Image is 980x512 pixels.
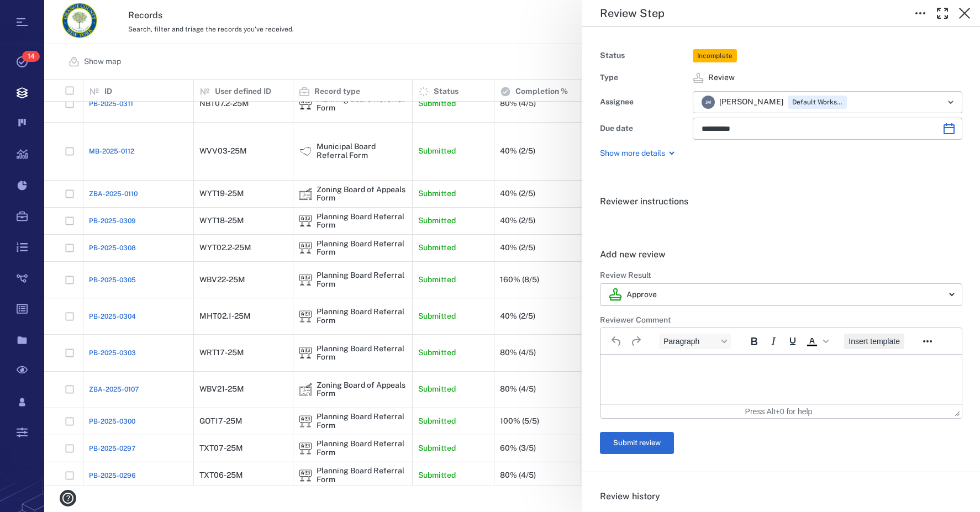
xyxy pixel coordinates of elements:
[663,337,718,346] span: Paragraph
[600,148,665,159] p: Show more details
[844,334,904,349] button: Insert template
[600,195,962,208] h6: Reviewer instructions
[953,2,976,24] button: Close
[931,2,953,24] button: Toggle Fullscreen
[607,334,626,349] button: Undo
[849,337,900,346] span: Insert template
[626,289,657,300] p: Approve
[600,7,665,20] h5: Review Step
[764,334,783,349] button: Italic
[600,315,962,326] h6: Reviewer Comment
[702,96,715,109] div: J M
[600,48,688,64] div: Status
[600,218,602,229] span: .
[918,334,937,349] button: Reveal or hide additional toolbar items
[783,334,802,349] button: Underline
[626,334,645,349] button: Redo
[600,355,962,404] iframe: Rich Text Area
[22,51,40,62] span: 14
[600,432,674,454] button: Submit review
[790,98,845,107] span: Default Workspace
[909,2,931,24] button: Toggle to Edit Boxes
[600,94,688,110] div: Assignee
[9,9,352,19] body: Rich Text Area. Press ALT-0 for help.
[938,118,960,140] button: Choose date, selected date is Sep 5, 2025
[25,8,48,18] span: Help
[659,334,731,349] button: Block Paragraph
[803,334,830,349] div: Text color Black
[695,51,735,61] span: Incomplete
[600,121,688,136] div: Due date
[719,97,783,108] span: [PERSON_NAME]
[955,407,960,416] div: Press the Up and Down arrow keys to resize the editor.
[721,407,837,416] div: Press Alt+0 for help
[745,334,763,349] button: Bold
[600,70,688,86] div: Type
[600,490,962,503] h6: Review history
[600,270,962,281] h6: Review Result
[600,248,962,261] h6: Add new review
[943,94,958,110] button: Open
[708,72,735,83] span: Review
